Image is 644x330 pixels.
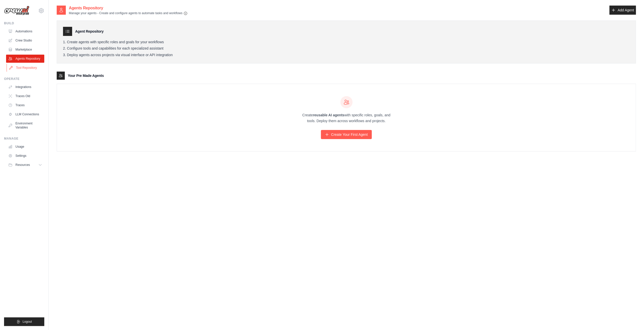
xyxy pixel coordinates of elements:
[69,5,188,11] h2: Agents Repository
[4,77,44,81] div: Operate
[68,73,104,78] h3: Your Pre Made Agents
[609,6,636,15] a: Add Agent
[7,64,45,72] a: Tool Repository
[6,143,44,151] a: Usage
[23,320,32,324] span: Logout
[63,53,630,57] li: Deploy agents across projects via visual interface or API integration
[6,101,44,109] a: Traces
[6,46,44,54] a: Marketplace
[6,92,44,100] a: Traces Old
[4,137,44,141] div: Manage
[4,21,44,25] div: Build
[6,55,44,63] a: Agents Repository
[15,163,30,167] span: Resources
[63,46,630,51] li: Configure tools and capabilities for each specialized assistant
[6,152,44,160] a: Settings
[298,112,395,124] p: Create with specific roles, goals, and tools. Deploy them across workflows and projects.
[69,11,188,15] p: Manage your agents - Create and configure agents to automate tasks and workflows
[6,27,44,35] a: Automations
[6,110,44,118] a: LLM Connections
[313,113,344,117] strong: reusable AI agents
[4,317,44,326] button: Logout
[6,119,44,131] a: Environment Variables
[4,6,29,15] img: Logo
[6,36,44,45] a: Crew Studio
[6,83,44,91] a: Integrations
[321,130,372,139] a: Create Your First Agent
[75,29,103,34] h3: Agent Repository
[63,40,630,45] li: Create agents with specific roles and goals for your workflows
[6,161,44,169] button: Resources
